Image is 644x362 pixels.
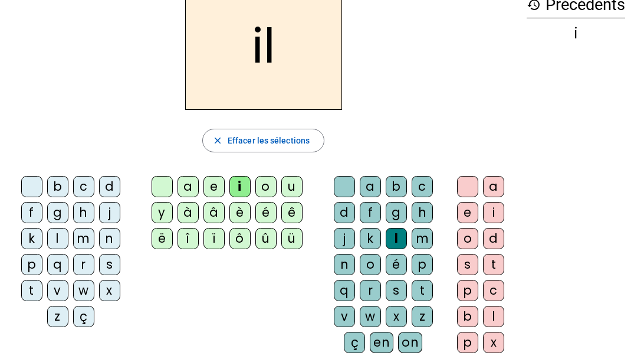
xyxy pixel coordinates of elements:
[457,280,478,301] div: p
[386,228,407,249] div: l
[457,254,478,275] div: s
[203,202,225,223] div: â
[21,228,42,249] div: k
[21,254,42,275] div: p
[178,202,199,223] div: à
[386,280,407,301] div: s
[21,280,42,301] div: t
[370,332,393,353] div: en
[73,306,94,327] div: ç
[412,306,433,327] div: z
[212,135,223,146] mat-icon: close
[412,254,433,275] div: p
[255,176,277,197] div: o
[483,202,504,223] div: i
[344,332,365,353] div: ç
[99,228,120,249] div: n
[334,280,355,301] div: q
[178,176,199,197] div: a
[281,228,303,249] div: ü
[152,228,173,249] div: ë
[99,176,120,197] div: d
[412,176,433,197] div: c
[483,176,504,197] div: a
[386,306,407,327] div: x
[47,202,68,223] div: g
[412,280,433,301] div: t
[229,202,251,223] div: è
[99,202,120,223] div: j
[412,228,433,249] div: m
[229,176,251,197] div: i
[483,228,504,249] div: d
[152,202,173,223] div: y
[281,202,303,223] div: ê
[99,254,120,275] div: s
[386,254,407,275] div: é
[398,332,422,353] div: on
[483,332,504,353] div: x
[334,306,355,327] div: v
[334,228,355,249] div: j
[255,228,277,249] div: û
[47,228,68,249] div: l
[360,306,381,327] div: w
[457,306,478,327] div: b
[203,228,225,249] div: ï
[334,254,355,275] div: n
[203,176,225,197] div: e
[47,176,68,197] div: b
[457,228,478,249] div: o
[202,129,324,152] button: Effacer les sélections
[412,202,433,223] div: h
[483,280,504,301] div: c
[360,176,381,197] div: a
[483,254,504,275] div: t
[73,254,94,275] div: r
[360,202,381,223] div: f
[229,228,251,249] div: ô
[360,254,381,275] div: o
[281,176,303,197] div: u
[457,332,478,353] div: p
[228,133,310,148] span: Effacer les sélections
[73,228,94,249] div: m
[99,280,120,301] div: x
[255,202,277,223] div: é
[360,228,381,249] div: k
[386,176,407,197] div: b
[47,306,68,327] div: z
[386,202,407,223] div: g
[178,228,199,249] div: î
[73,176,94,197] div: c
[457,202,478,223] div: e
[47,254,68,275] div: q
[73,202,94,223] div: h
[527,27,625,41] div: i
[73,280,94,301] div: w
[360,280,381,301] div: r
[334,202,355,223] div: d
[47,280,68,301] div: v
[21,202,42,223] div: f
[483,306,504,327] div: l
